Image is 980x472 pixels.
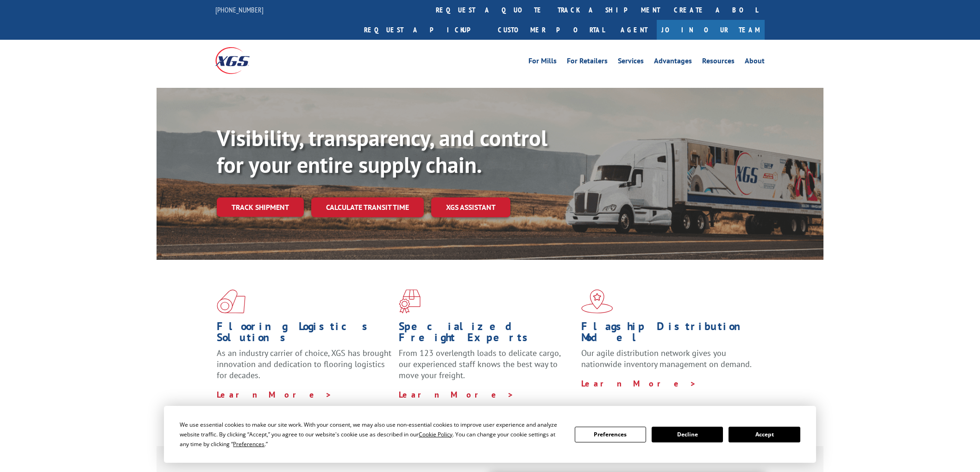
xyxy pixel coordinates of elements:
a: For Mills [528,57,557,67]
a: Learn More > [581,378,697,389]
h1: Specialized Freight Experts [399,321,574,348]
button: Accept [729,427,800,442]
a: Learn More > [399,389,514,400]
a: About [745,57,765,67]
a: Customer Portal [491,20,611,40]
a: Learn More > [217,389,332,400]
a: Join Our Team [657,20,765,40]
b: Visibility, transparency, and control for your entire supply chain. [217,123,547,179]
a: Services [618,57,644,67]
img: xgs-icon-flagship-distribution-model-red [581,289,613,313]
h1: Flooring Logistics Solutions [217,321,392,348]
span: Our agile distribution network gives you nationwide inventory management on demand. [581,348,752,369]
img: xgs-icon-focused-on-flooring-red [399,289,421,313]
span: As an industry carrier of choice, XGS has brought innovation and dedication to flooring logistics... [217,348,391,380]
a: For Retailers [567,57,608,67]
a: Track shipment [217,197,304,217]
a: Resources [702,57,735,67]
span: Preferences [233,440,264,448]
div: We use essential cookies to make our site work. With your consent, we may also use non-essential ... [180,420,563,449]
button: Decline [652,427,723,442]
h1: Flagship Distribution Model [581,321,756,348]
a: XGS ASSISTANT [431,197,510,217]
a: Request a pickup [357,20,491,40]
div: Cookie Consent Prompt [164,406,816,463]
span: Cookie Policy [419,430,452,438]
a: Agent [611,20,657,40]
a: [PHONE_NUMBER] [215,5,264,14]
a: Advantages [654,57,692,67]
a: Calculate transit time [311,197,424,217]
p: From 123 overlength loads to delicate cargo, our experienced staff knows the best way to move you... [399,348,574,389]
img: xgs-icon-total-supply-chain-intelligence-red [217,289,245,313]
button: Preferences [575,427,646,442]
